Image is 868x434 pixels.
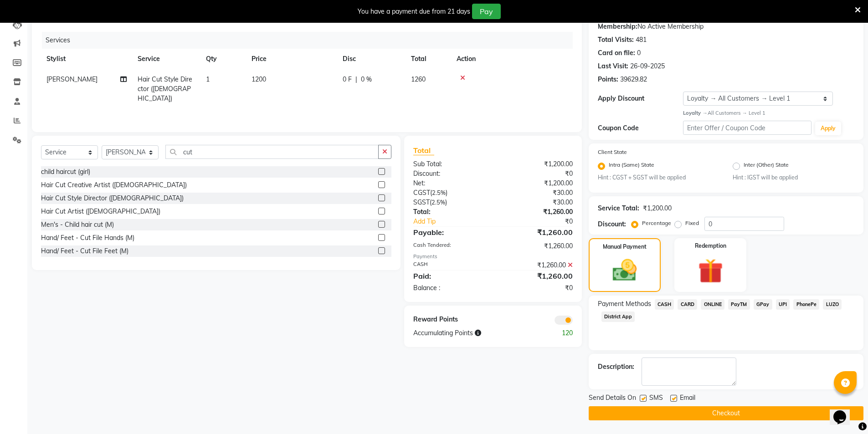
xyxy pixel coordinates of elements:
span: Send Details On [589,393,636,404]
div: ₹1,260.00 [493,227,580,238]
div: Sub Total: [406,159,493,169]
button: Checkout [589,406,863,420]
div: ₹1,260.00 [493,207,580,217]
small: Hint : IGST will be applied [733,174,854,182]
div: ₹0 [493,169,580,179]
div: 481 [636,35,647,45]
div: Men's - Child hair cut (M) [41,220,114,230]
div: 26-09-2025 [630,61,665,71]
span: 1260 [411,75,426,83]
span: PhonePe [793,299,819,310]
span: CASH [655,299,674,310]
span: UPI [776,299,790,310]
div: Service Total: [598,204,639,213]
div: ₹1,200.00 [493,179,580,188]
span: 0 % [361,75,372,84]
div: Discount: [406,169,493,179]
label: Inter (Other) State [744,161,789,172]
span: Hair Cut Style Director ([DEMOGRAPHIC_DATA]) [138,75,192,102]
div: Total Visits: [598,35,634,45]
div: 0 [637,48,641,58]
span: 2.5% [431,199,445,206]
div: Discount: [598,220,626,229]
button: Pay [472,4,501,19]
div: Coupon Code [598,123,683,133]
span: ONLINE [701,299,724,310]
div: 39629.82 [620,75,647,84]
span: 0 F [343,75,352,84]
span: 2.5% [432,189,446,196]
div: Paid: [406,271,493,281]
div: ₹1,260.00 [493,241,580,251]
div: child haircut (girl) [41,167,90,177]
span: [PERSON_NAME] [46,75,98,83]
div: Balance : [406,283,493,293]
div: ₹1,260.00 [493,260,580,270]
div: Payments [413,253,572,260]
div: ₹1,200.00 [643,204,672,213]
div: You have a payment due from 21 days [358,7,470,16]
div: Payable: [406,227,493,238]
span: Email [680,393,695,404]
span: GPay [754,299,772,310]
iframe: chat widget [830,398,859,425]
div: Hair Cut Artist ([DEMOGRAPHIC_DATA]) [41,207,160,216]
span: Payment Methods [598,299,651,309]
th: Action [451,49,573,69]
div: 120 [536,328,580,338]
th: Price [246,49,337,69]
label: Manual Payment [603,243,647,251]
input: Search or Scan [165,145,379,159]
div: Hand/ Feet - Cut File Feet (M) [41,246,128,256]
button: Apply [815,122,841,135]
img: _cash.svg [605,256,644,284]
strong: Loyalty → [683,110,707,116]
div: Net: [406,179,493,188]
div: ₹30.00 [493,198,580,207]
div: Cash Tendered: [406,241,493,251]
div: All Customers → Level 1 [683,109,854,117]
div: Points: [598,75,618,84]
span: CARD [678,299,697,310]
span: Total [413,146,434,155]
img: _gift.svg [690,255,731,286]
a: Add Tip [406,217,507,226]
div: Hand/ Feet - Cut File Hands (M) [41,233,134,243]
th: Disc [337,49,406,69]
div: Reward Points [406,315,493,325]
div: ( ) [406,198,493,207]
span: District App [601,311,635,322]
div: Hair Cut Creative Artist ([DEMOGRAPHIC_DATA]) [41,180,187,190]
input: Enter Offer / Coupon Code [683,121,812,135]
div: ₹30.00 [493,188,580,198]
div: Total: [406,207,493,217]
div: Last Visit: [598,61,628,71]
div: Card on file: [598,48,635,58]
span: | [355,75,357,84]
div: ₹0 [493,283,580,293]
label: Client State [598,148,627,156]
div: No Active Membership [598,22,854,31]
div: ( ) [406,188,493,198]
div: Description: [598,362,634,372]
div: CASH [406,260,493,270]
div: Hair Cut Style Director ([DEMOGRAPHIC_DATA]) [41,194,184,203]
div: ₹1,200.00 [493,159,580,169]
div: ₹1,260.00 [493,271,580,281]
th: Service [132,49,200,69]
small: Hint : CGST + SGST will be applied [598,174,719,182]
span: 1 [206,75,210,83]
div: Accumulating Points [406,328,536,338]
label: Intra (Same) State [609,161,654,172]
div: Membership: [598,22,637,31]
span: SGST [413,198,430,206]
span: PayTM [728,299,750,310]
span: SMS [649,393,663,404]
label: Redemption [695,242,726,250]
div: Apply Discount [598,94,683,103]
span: LUZO [823,299,842,310]
th: Stylist [41,49,132,69]
div: ₹0 [508,217,580,226]
span: CGST [413,189,430,197]
label: Fixed [685,219,699,227]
